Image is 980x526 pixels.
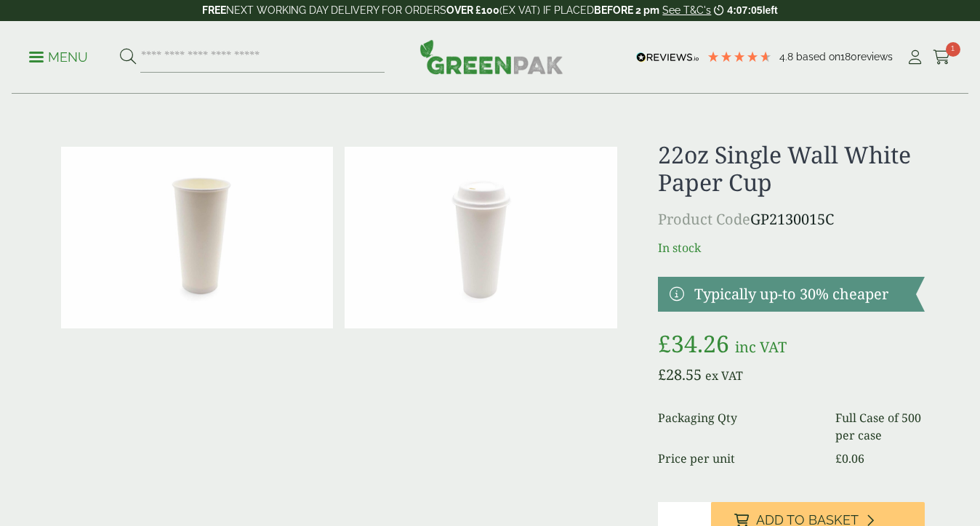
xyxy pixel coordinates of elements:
span: 1 [946,42,960,57]
dt: Packaging Qty [658,409,818,444]
bdi: 0.06 [835,450,864,466]
div: 4.78 Stars [707,50,772,63]
span: £ [658,365,666,384]
strong: OVER £100 [446,4,499,16]
span: £ [835,450,842,466]
strong: FREE [202,4,226,16]
dd: Full Case of 500 per case [835,409,925,444]
strong: BEFORE 2 pm [594,4,659,16]
h1: 22oz Single Wall White Paper Cup [658,141,925,197]
p: GP2130015C [658,209,925,230]
bdi: 34.26 [658,328,729,359]
span: reviews [857,51,893,62]
a: 1 [933,46,951,68]
p: In stock [658,239,925,256]
img: 2130015B 22oz White Single Wall Paper Cup 627ml [61,147,333,328]
span: left [763,4,778,16]
i: My Account [906,50,924,65]
span: £ [658,328,671,359]
img: GreenPak Supplies [419,39,563,74]
span: 4:07:05 [727,4,762,16]
i: Cart [933,50,951,65]
p: Menu [29,49,88,66]
span: inc VAT [735,337,787,357]
a: See T&C's [662,4,711,16]
span: ex VAT [705,368,743,384]
span: 4.8 [779,51,796,62]
img: 2130015B 22oz White Single Wall Paper Cup With Bagasse Sip Lid [345,147,616,328]
span: Based on [796,51,840,62]
a: Menu [29,49,88,63]
bdi: 28.55 [658,365,702,384]
span: Product Code [658,209,750,229]
dt: Price per unit [658,450,818,467]
img: REVIEWS.io [636,52,699,62]
span: 180 [840,51,857,62]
